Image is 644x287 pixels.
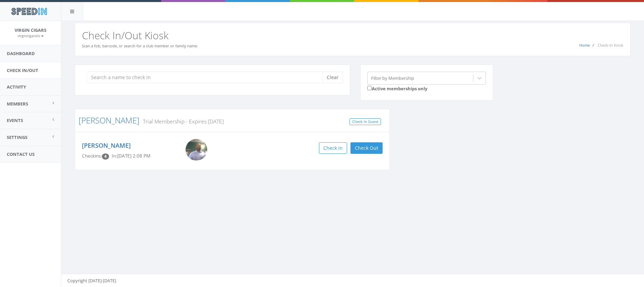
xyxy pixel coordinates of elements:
button: Check in [319,142,347,154]
span: Members [7,101,28,107]
a: Check In Guest [349,118,381,125]
small: Scan a fob, barcode, or search for a club member or family name. [82,43,198,48]
a: [PERSON_NAME] [79,115,139,126]
span: In: [DATE] 2:08 PM [112,153,150,159]
span: Settings [7,134,27,140]
a: Home [579,43,590,48]
span: Virgin Cigars [15,27,46,33]
input: Active memberships only [367,86,372,90]
img: speedin_logo.png [8,5,50,18]
div: Filter by Membership [371,75,414,81]
span: Events [7,117,23,123]
button: Clear [322,72,343,83]
small: Trial Membership - Expires [DATE] [139,118,224,125]
a: [PERSON_NAME] [82,141,131,149]
span: Checkin count [102,153,109,160]
small: virgincigarsllc [18,33,44,38]
a: virgincigarsllc [18,32,44,39]
img: Yusef_Abdur-Razzaaq.png [186,139,207,161]
span: Contact Us [7,151,35,157]
label: Active memberships only [367,85,427,92]
span: Check-In Kiosk [598,43,623,48]
input: Search a name to check in [87,72,327,83]
h2: Check In/Out Kiosk [82,30,623,41]
button: Check Out [350,142,383,154]
span: Checkins: [82,153,102,159]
